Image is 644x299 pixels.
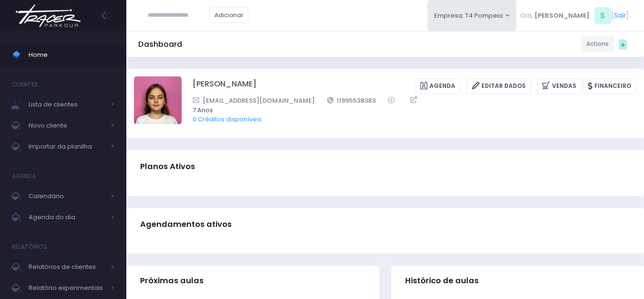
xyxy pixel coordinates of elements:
h3: Planos Ativos [140,153,195,180]
span: S [594,7,611,24]
h5: Dashboard [138,40,182,49]
a: Vendas [537,78,582,94]
h4: Agenda [12,167,36,186]
a: Financeiro [583,78,636,94]
span: 7 Anos [193,106,624,115]
h4: Relatórios [12,237,47,256]
span: Relatórios de clientes [29,261,105,273]
a: Actions [581,36,614,52]
span: Agenda do dia [29,211,105,224]
span: Relatório experimentais [29,282,105,294]
h3: Agendamentos ativos [140,211,232,238]
span: Calendário [29,190,105,203]
span: Próximas aulas [140,276,204,286]
a: Editar Dados [467,78,531,94]
h4: Clientes [12,75,38,94]
a: 11995538383 [327,96,376,106]
span: Olá, [520,11,533,21]
a: 0 Créditos disponíveis [193,115,262,124]
span: Histórico de aulas [405,276,479,286]
span: Home [29,49,114,61]
a: [PERSON_NAME] [193,78,256,94]
a: Agenda [415,78,460,94]
a: Sair [614,11,626,21]
span: Novo cliente [29,119,105,132]
a: [EMAIL_ADDRESS][DOMAIN_NAME] [193,96,315,106]
span: [PERSON_NAME] [534,11,590,21]
span: Importar da planilha [29,140,105,153]
span: Lista de clientes [29,98,105,111]
div: [ ] [516,5,632,26]
img: Sophie M G Cuvelie [134,76,182,124]
a: Adicionar [210,7,249,23]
